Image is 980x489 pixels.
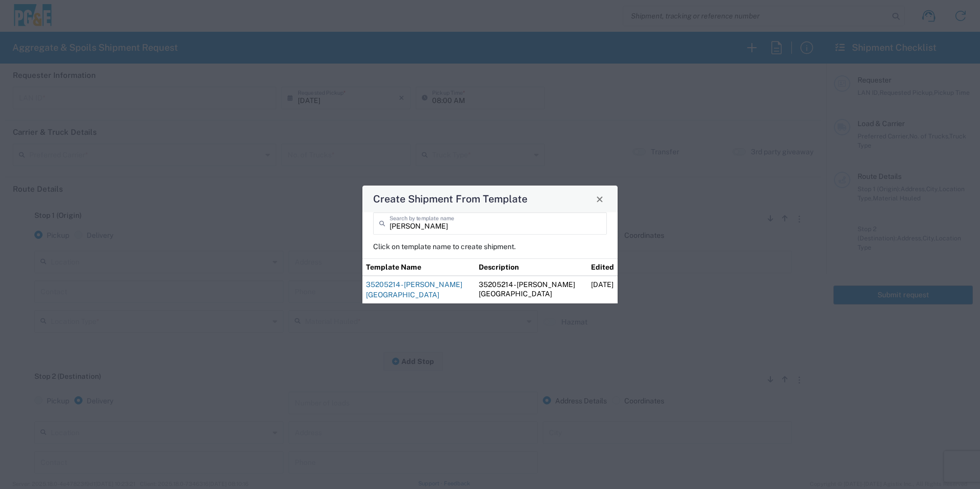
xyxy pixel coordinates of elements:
td: [DATE] [587,276,618,303]
p: Click on template name to create shipment. [373,242,607,251]
th: Template Name [362,258,475,276]
button: Close [593,192,607,206]
th: Description [475,258,588,276]
td: 35205214 - [PERSON_NAME][GEOGRAPHIC_DATA] [475,276,588,303]
table: Shipment templates [362,258,618,303]
a: 35205214 - [PERSON_NAME][GEOGRAPHIC_DATA] [366,280,462,299]
h4: Create Shipment From Template [373,191,527,206]
th: Edited [587,258,618,276]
